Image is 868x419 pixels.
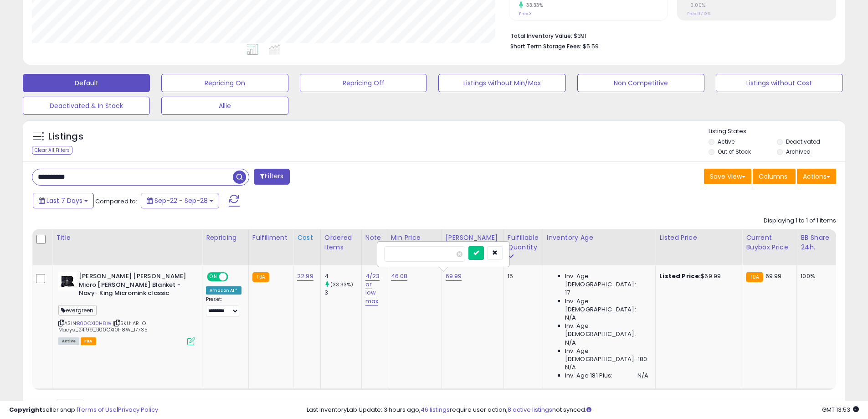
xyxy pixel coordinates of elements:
[716,74,843,92] button: Listings without Cost
[252,233,289,243] div: Fulfillment
[709,127,845,136] p: Listing States:
[764,217,836,225] div: Displaying 1 to 1 of 1 items
[58,272,195,344] div: ASIN:
[565,297,648,314] span: Inv. Age [DEMOGRAPHIC_DATA]:
[801,233,834,252] div: BB Share 24h.
[718,138,734,145] label: Active
[206,296,241,317] div: Preset:
[446,233,500,243] div: [PERSON_NAME]
[227,273,241,281] span: OFF
[58,272,77,290] img: 31vuLQbS7nL._SL40_.jpg
[519,11,532,16] small: Prev: 3
[79,272,190,300] b: [PERSON_NAME] [PERSON_NAME] Micro [PERSON_NAME] Blanket - Navy- King Micromink classic
[23,74,150,92] button: Default
[659,272,735,280] div: $69.99
[510,42,581,50] b: Short Term Storage Fees:
[565,289,570,297] span: 17
[577,74,704,92] button: Non Competitive
[324,233,358,252] div: Ordered Items
[583,42,599,51] span: $5.59
[307,406,859,414] div: Last InventoryLab Update: 3 hours ago, require user action, not synced.
[9,406,158,414] div: seller snap | |
[208,273,219,281] span: ON
[118,405,158,414] a: Privacy Policy
[46,196,82,205] span: Last 7 Days
[330,281,353,288] small: (33.33%)
[58,305,97,316] span: evergreen
[33,193,94,208] button: Last 7 Days
[446,272,462,281] a: 69.99
[324,272,361,280] div: 4
[438,74,565,92] button: Listings without Min/Max
[510,32,572,40] b: Total Inventory Value:
[801,272,831,280] div: 100%
[746,233,793,252] div: Current Buybox Price
[547,233,652,243] div: Inventory Age
[141,193,219,208] button: Sep-22 - Sep-28
[565,339,576,347] span: N/A
[565,322,648,338] span: Inv. Age [DEMOGRAPHIC_DATA]:
[77,320,112,327] a: B00OX10H8W
[78,405,117,414] a: Terms of Use
[508,233,539,252] div: Fulfillable Quantity
[659,233,738,243] div: Listed Price
[161,97,288,115] button: Allie
[300,74,427,92] button: Repricing Off
[254,169,289,185] button: Filters
[765,272,782,280] span: 69.99
[687,2,705,9] small: 0.00%
[58,320,149,333] span: | SKU: AR-O-Macys_24.99_B00OX10H8W_17735
[510,30,829,41] li: $391
[704,169,751,184] button: Save View
[365,272,380,306] a: 4/23 ar low max
[56,233,198,243] div: Title
[421,405,450,414] a: 46 listings
[95,197,137,206] span: Compared to:
[565,272,648,289] span: Inv. Age [DEMOGRAPHIC_DATA]:
[523,2,543,9] small: 33.33%
[81,337,96,345] span: FBA
[659,272,701,280] b: Listed Price:
[391,272,408,281] a: 46.08
[565,363,576,372] span: N/A
[565,347,648,363] span: Inv. Age [DEMOGRAPHIC_DATA]-180:
[48,130,83,143] h5: Listings
[822,405,859,414] span: 2025-10-9 13:53 GMT
[508,272,536,280] div: 15
[161,74,288,92] button: Repricing On
[252,272,269,282] small: FBA
[687,11,710,16] small: Prev: 97.13%
[718,148,751,155] label: Out of Stock
[746,272,763,282] small: FBA
[759,172,787,181] span: Columns
[753,169,796,184] button: Columns
[154,196,208,205] span: Sep-22 - Sep-28
[786,138,820,145] label: Deactivated
[565,372,613,380] span: Inv. Age 181 Plus:
[297,272,313,281] a: 22.99
[637,372,648,380] span: N/A
[565,314,576,322] span: N/A
[324,289,361,297] div: 3
[297,233,317,243] div: Cost
[23,97,150,115] button: Deactivated & In Stock
[797,169,836,184] button: Actions
[32,146,72,155] div: Clear All Filters
[206,233,245,243] div: Repricing
[508,405,552,414] a: 8 active listings
[206,286,241,295] div: Amazon AI *
[786,148,811,155] label: Archived
[365,233,383,243] div: Note
[9,405,42,414] strong: Copyright
[391,233,438,243] div: Min Price
[58,337,79,345] span: All listings currently available for purchase on Amazon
